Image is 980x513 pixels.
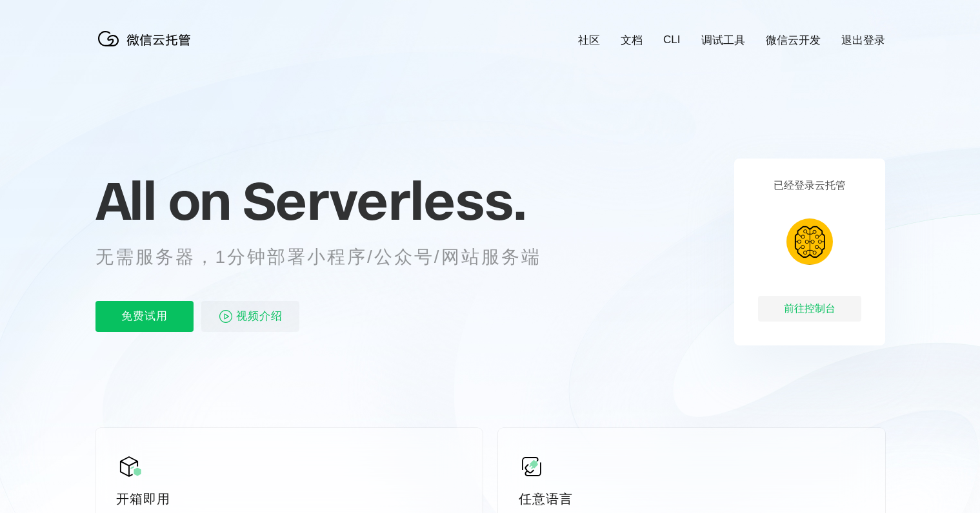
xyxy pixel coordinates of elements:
img: video_play.svg [218,309,234,324]
p: 免费试用 [95,301,194,332]
a: 文档 [621,33,643,48]
span: All on [95,168,230,233]
a: 调试工具 [701,33,745,48]
img: 微信云托管 [95,26,199,52]
p: 开箱即用 [116,490,462,508]
p: 任意语言 [519,490,865,508]
a: CLI [663,34,680,46]
a: 退出登录 [841,33,885,48]
p: 无需服务器，1分钟部署小程序/公众号/网站服务端 [95,244,565,270]
a: 社区 [578,33,600,48]
a: 微信云托管 [95,43,199,53]
div: 前往控制台 [758,296,861,322]
a: 微信云开发 [766,33,821,48]
span: Serverless. [243,168,526,233]
span: 视频介绍 [236,301,283,332]
p: 已经登录云托管 [774,179,846,193]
